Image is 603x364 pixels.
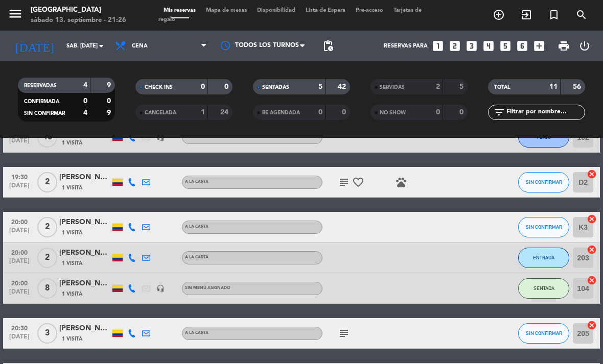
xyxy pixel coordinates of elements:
strong: 5 [459,83,466,90]
span: SIN CONFIRMAR [24,111,65,116]
span: Lista de Espera [300,8,351,13]
i: looks_6 [516,39,529,53]
strong: 4 [83,109,87,116]
i: add_box [532,39,546,53]
strong: 0 [318,109,322,116]
span: CHECK INS [145,85,173,90]
span: Reservas para [384,43,428,50]
span: 2 [37,248,57,268]
span: 1 Visita [62,184,82,192]
span: 20:00 [7,277,32,288]
span: 2 [37,172,57,192]
span: [DATE] [7,182,32,194]
strong: 0 [342,109,348,116]
button: menu [8,6,23,25]
i: cancel [587,320,597,330]
div: [GEOGRAPHIC_DATA] [31,5,126,15]
span: [DATE] [7,288,32,300]
span: NO SHOW [380,110,406,115]
i: add_circle_outline [493,9,505,21]
div: sábado 13. septiembre - 21:26 [31,15,126,26]
span: Sin menú asignado [185,135,230,139]
i: exit_to_app [520,9,532,21]
span: pending_actions [322,40,334,52]
span: Pre-acceso [351,8,388,13]
button: SIN CONFIRMAR [518,172,569,192]
div: [PERSON_NAME] [59,323,110,334]
i: cancel [587,169,597,179]
span: Sin menú asignado [185,286,230,290]
span: RESERVAR MESA [485,6,513,23]
strong: 0 [436,109,440,116]
button: ENTRADA [518,248,569,268]
span: CONFIRMADA [24,99,59,104]
div: [PERSON_NAME] [59,278,110,289]
span: SIN CONFIRMAR [526,330,562,336]
span: BUSCAR [568,6,595,23]
strong: 0 [201,83,205,90]
span: Cena [132,43,148,50]
span: 20:00 [7,215,32,227]
span: SIN CONFIRMAR [526,224,562,230]
span: 1 Visita [62,229,82,237]
input: Filtrar por nombre... [505,107,585,118]
i: cancel [587,275,597,285]
i: looks_5 [499,39,512,53]
i: headset_mic [156,284,165,293]
span: 20:30 [7,322,32,333]
span: [DATE] [7,227,32,239]
span: TOTAL [494,85,510,90]
strong: 9 [107,82,113,89]
span: [DATE] [7,258,32,270]
span: SENTADA [534,285,554,291]
span: [DATE] [7,333,32,345]
strong: 4 [83,82,87,89]
span: RESERVADAS [24,83,57,88]
button: SIN CONFIRMAR [518,323,569,344]
span: Mapa de mesas [201,8,252,13]
span: CANCELADA [145,110,176,115]
span: print [558,40,570,52]
i: looks_one [431,39,445,53]
span: A la carta [185,255,208,259]
span: 19:30 [7,171,32,182]
strong: 0 [224,83,230,90]
strong: 42 [338,83,348,90]
i: filter_list [493,106,505,118]
strong: 1 [201,109,205,116]
span: Reserva especial [540,6,568,23]
strong: 2 [436,83,440,90]
button: SENTADA [518,278,569,299]
strong: 9 [107,109,113,116]
i: subject [338,176,350,188]
span: A la carta [185,331,208,335]
i: looks_4 [482,39,495,53]
span: WALK IN [513,6,540,23]
i: power_settings_new [578,40,591,52]
i: arrow_drop_down [95,40,107,52]
i: favorite_border [352,176,364,188]
strong: 11 [549,83,558,90]
span: 1 Visita [62,335,82,343]
span: [DATE] [7,137,32,149]
span: SERVIDAS [380,85,405,90]
span: 1 Visita [62,290,82,298]
span: ENTRADA [533,255,554,260]
span: 2 [37,217,57,237]
span: A la carta [185,225,208,229]
i: pets [395,176,407,188]
span: Mis reservas [158,8,201,13]
div: [PERSON_NAME] [59,172,110,183]
i: looks_3 [465,39,478,53]
span: 1 Visita [62,139,82,147]
div: [PERSON_NAME] [PERSON_NAME] [59,216,110,228]
div: [PERSON_NAME] [59,247,110,259]
div: LOG OUT [574,31,595,61]
i: [DATE] [8,35,61,57]
i: turned_in_not [548,9,560,21]
span: RE AGENDADA [262,110,300,115]
span: SENTADAS [262,85,289,90]
span: 8 [37,278,57,299]
i: looks_two [448,39,461,53]
span: 1 Visita [62,259,82,268]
